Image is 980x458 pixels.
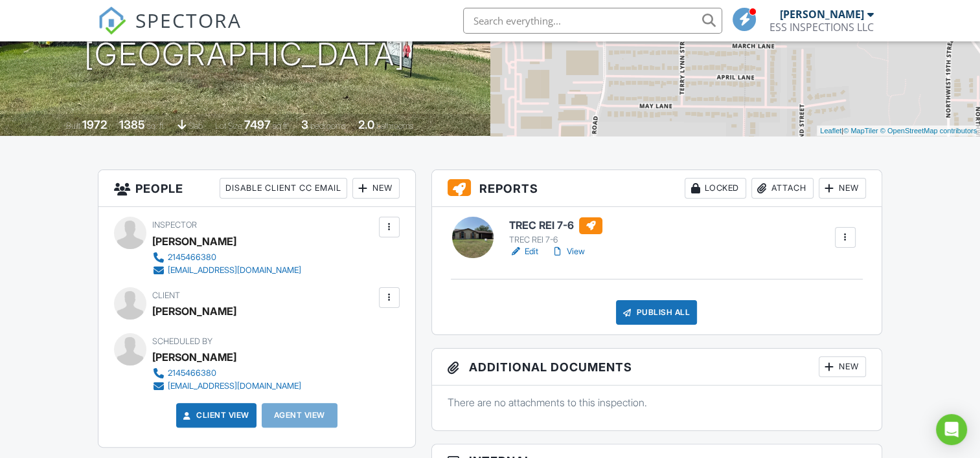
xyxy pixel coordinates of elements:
[843,127,878,135] a: © MapTiler
[376,121,413,131] span: bathrooms
[152,347,236,367] div: [PERSON_NAME]
[463,8,722,34] input: Search everything...
[448,395,866,409] p: There are no attachments to this inspection.
[616,300,697,325] div: Publish All
[152,264,301,277] a: [EMAIL_ADDRESS][DOMAIN_NAME]
[819,178,866,199] div: New
[84,4,405,72] h1: [DATE] Ln [GEOGRAPHIC_DATA]
[168,381,301,391] div: [EMAIL_ADDRESS][DOMAIN_NAME]
[168,252,216,263] div: 2145466380
[352,178,400,199] div: New
[152,336,212,346] span: Scheduled By
[188,121,203,131] span: slab
[147,121,165,131] span: sq. ft.
[135,6,242,34] span: SPECTORA
[82,118,107,131] div: 1972
[152,380,301,393] a: [EMAIL_ADDRESS][DOMAIN_NAME]
[220,178,347,199] div: Disable Client CC Email
[244,118,271,131] div: 7497
[358,118,374,131] div: 2.0
[215,121,242,131] span: Lot Size
[152,232,236,251] div: [PERSON_NAME]
[880,127,977,135] a: © OpenStreetMap contributors
[66,121,80,131] span: Built
[301,118,308,131] div: 3
[168,368,216,378] div: 2145466380
[152,290,180,300] span: Client
[509,217,602,234] h6: TREC REI 7-6
[509,245,538,258] a: Edit
[936,414,967,445] div: Open Intercom Messenger
[152,220,197,230] span: Inspector
[819,356,866,377] div: New
[181,409,249,422] a: Client View
[820,127,841,135] a: Leaflet
[509,217,602,246] a: TREC REI 7-6 TREC REI 7-6
[780,8,864,21] div: [PERSON_NAME]
[168,265,301,276] div: [EMAIL_ADDRESS][DOMAIN_NAME]
[310,121,346,131] span: bedrooms
[119,118,145,131] div: 1385
[685,178,746,199] div: Locked
[98,6,126,35] img: The Best Home Inspection Software - Spectora
[432,170,882,207] h3: Reports
[551,245,585,258] a: View
[509,235,602,245] div: TREC REI 7-6
[769,21,874,34] div: ESS INSPECTIONS LLC
[751,178,814,199] div: Attach
[817,125,980,136] div: |
[152,251,301,264] a: 2145466380
[98,170,415,207] h3: People
[152,301,236,321] div: [PERSON_NAME]
[273,121,289,131] span: sq.ft.
[152,367,301,380] a: 2145466380
[432,349,882,386] h3: Additional Documents
[98,17,242,45] a: SPECTORA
